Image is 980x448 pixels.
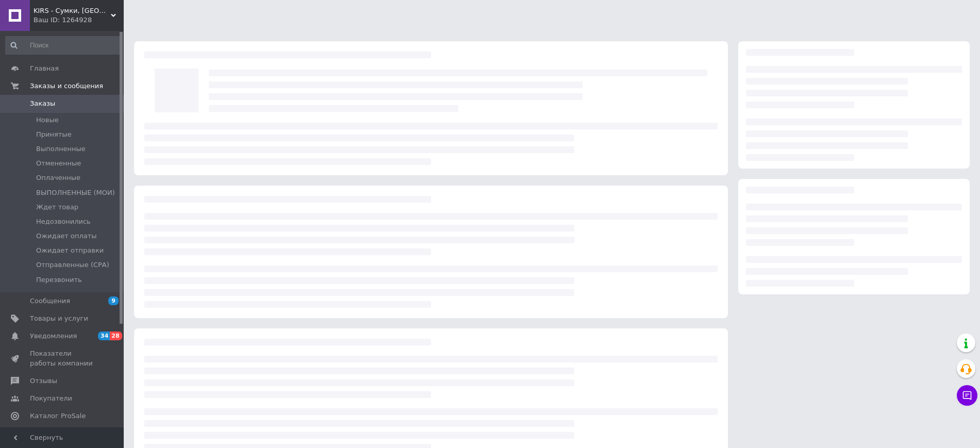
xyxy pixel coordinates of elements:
[30,64,59,73] span: Главная
[108,296,119,305] span: 9
[30,296,70,306] span: Сообщения
[36,159,81,168] span: Отмененные
[30,376,57,386] span: Отзывы
[36,246,104,255] span: Ожидает отправки
[30,349,95,368] span: Показатели работы компании
[36,130,72,139] span: Принятые
[34,15,124,25] div: Ваш ID: 1264928
[36,173,80,182] span: Оплаченные
[36,275,82,285] span: Перезвонить
[30,394,72,403] span: Покупатели
[30,331,77,341] span: Уведомления
[30,99,55,108] span: Заказы
[36,203,78,212] span: Ждет товар
[957,385,977,406] button: Чат с покупателем
[30,314,88,323] span: Товары и услуги
[36,231,97,241] span: Ожидает оплаты
[36,144,86,154] span: Выполненные
[36,217,91,226] span: Недозвонились
[98,331,110,340] span: 34
[34,6,111,15] span: KIRS - Сумки, рюкзаки, портфели, клатчи, наручные часы оптом и в розницу
[36,115,59,125] span: Новые
[110,331,122,340] span: 28
[36,260,109,270] span: Отправленные (СРА)
[30,81,103,91] span: Заказы и сообщения
[5,36,122,55] input: Поиск
[36,188,115,197] span: ВЫПОЛНЕННЫЕ (МОИ)
[30,411,86,421] span: Каталог ProSale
